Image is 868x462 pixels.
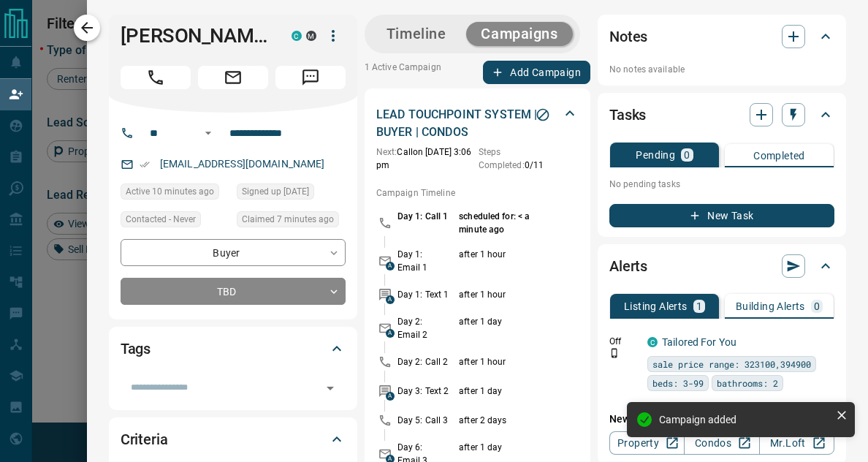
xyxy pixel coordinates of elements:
[306,31,316,41] div: mrloft.ca
[365,61,441,84] p: 1 Active Campaign
[397,288,455,301] p: Day 1: Text 1
[609,25,647,48] h2: Notes
[121,183,229,204] div: Mon Aug 18 2025
[459,210,555,236] p: scheduled for: < a minute ago
[609,97,834,132] div: Tasks
[126,184,214,199] span: Active 10 minutes ago
[483,61,590,84] button: Add Campaign
[609,204,834,227] button: New Task
[659,414,830,425] div: Campaign added
[121,422,346,457] div: Criteria
[479,145,561,172] p: 0 / 11
[736,301,805,311] p: Building Alerts
[609,249,834,284] div: Alerts
[126,212,196,227] span: Contacted - Never
[609,348,620,358] svg: Push Notification Only
[459,288,555,301] p: after 1 hour
[609,63,834,76] p: No notes available
[198,66,268,89] span: Email
[459,385,555,398] p: after 1 day
[652,357,811,371] span: sale price range: 323100,394900
[121,331,346,366] div: Tags
[466,22,572,46] button: Campaigns
[636,150,675,160] p: Pending
[121,239,346,266] div: Buyer
[140,159,150,170] svg: Email Verified
[397,355,455,368] p: Day 2: Call 2
[397,385,455,398] p: Day 3: Text 2
[275,66,346,89] span: Message
[459,248,555,274] p: after 1 hour
[662,336,736,348] a: Tailored For You
[242,184,309,199] span: Signed up [DATE]
[717,376,778,390] span: bathrooms: 2
[376,186,579,200] p: Campaign Timeline
[397,414,455,427] p: Day 5: Call 3
[386,329,395,338] span: A
[121,24,270,48] h1: [PERSON_NAME]
[532,104,554,126] button: Stop Campaign
[242,212,334,227] span: Claimed 7 minutes ago
[376,147,397,157] span: Next:
[160,158,325,170] a: [EMAIL_ADDRESS][DOMAIN_NAME]
[814,301,820,311] p: 0
[376,106,561,141] p: LEAD TOUCHPOINT SYSTEM | BUYER | CONDOS
[609,412,834,427] p: New Alert:
[372,22,461,46] button: Timeline
[684,150,690,160] p: 0
[696,301,702,311] p: 1
[624,301,688,311] p: Listing Alerts
[609,254,647,278] h2: Alerts
[652,376,704,390] span: beds: 3-99
[199,124,217,142] button: Open
[386,392,395,401] span: A
[609,173,834,195] p: No pending tasks
[237,211,346,232] div: Mon Aug 18 2025
[397,248,455,274] p: Day 1: Email 1
[292,31,302,41] div: condos.ca
[320,378,340,398] button: Open
[647,337,658,347] div: condos.ca
[121,278,346,305] div: TBD
[237,183,346,204] div: Wed May 10 2023
[753,151,805,161] p: Completed
[479,147,525,170] span: Steps Completed:
[459,315,555,341] p: after 1 day
[609,19,834,54] div: Notes
[376,103,579,175] div: LEAD TOUCHPOINT SYSTEM | BUYER | CONDOSStop CampaignNext:Callon [DATE] 3:06 pmSteps Completed:0/11
[459,355,555,368] p: after 1 hour
[121,66,191,89] span: Call
[386,262,395,270] span: A
[121,337,151,360] h2: Tags
[121,428,168,451] h2: Criteria
[397,315,455,341] p: Day 2: Email 2
[609,103,646,126] h2: Tasks
[459,414,555,427] p: after 2 days
[609,335,639,348] p: Off
[376,145,479,172] p: Call on [DATE] 3:06 pm
[386,295,395,304] span: A
[397,210,455,236] p: Day 1: Call 1
[609,431,685,455] a: Property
